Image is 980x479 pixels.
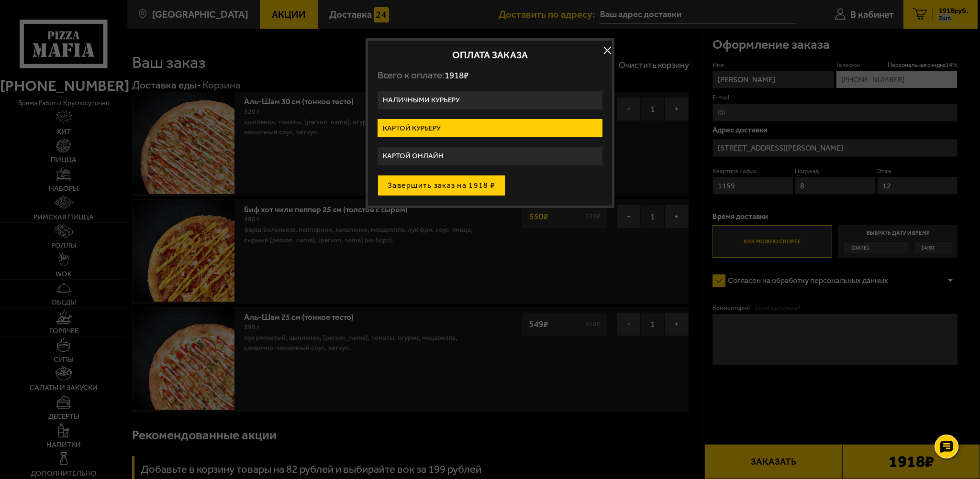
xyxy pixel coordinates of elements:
[378,91,602,109] label: Наличными курьеру
[378,119,602,138] label: Картой курьеру
[378,50,602,60] h2: Оплата заказа
[378,147,602,165] label: Картой онлайн
[378,175,505,196] button: Завершить заказ на 1918 ₽
[378,69,602,81] p: Всего к оплате:
[445,70,468,81] span: 1918 ₽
